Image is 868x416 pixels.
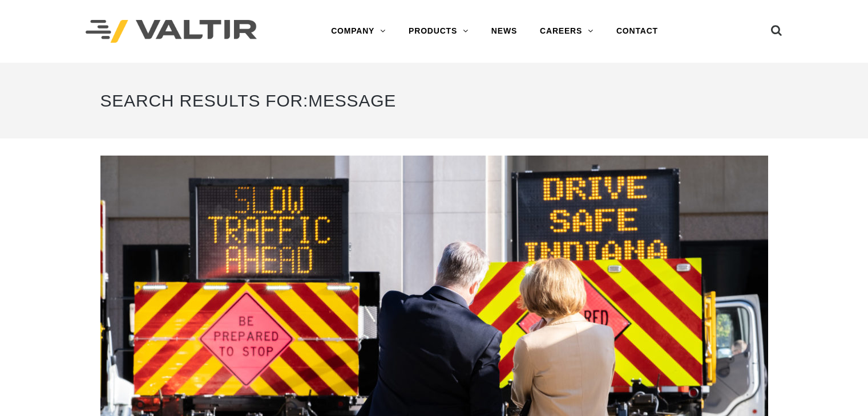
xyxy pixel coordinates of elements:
[86,20,257,43] img: Valtir
[320,20,397,43] a: COMPANY
[397,20,480,43] a: PRODUCTS
[308,91,396,110] span: message
[605,20,669,43] a: CONTACT
[480,20,528,43] a: NEWS
[100,80,768,121] h1: Search Results for:
[528,20,605,43] a: CAREERS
